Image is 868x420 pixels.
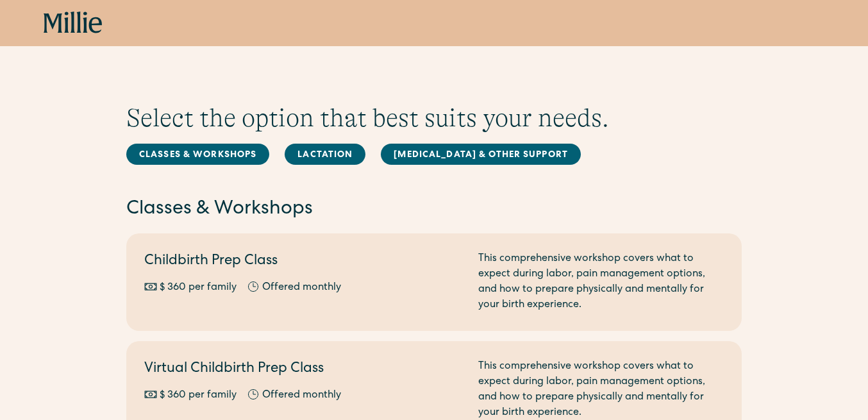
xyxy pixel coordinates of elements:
a: Classes & Workshops [126,144,269,165]
a: Childbirth Prep Class$ 360 per familyOffered monthlyThis comprehensive workshop covers what to ex... [126,233,742,331]
a: Lactation [285,144,365,165]
h2: Childbirth Prep Class [144,251,463,273]
div: Offered monthly [262,388,341,403]
div: This comprehensive workshop covers what to expect during labor, pain management options, and how ... [478,251,724,313]
div: Offered monthly [262,280,341,296]
h2: Classes & Workshops [126,196,742,223]
div: $ 360 per family [160,280,237,296]
div: $ 360 per family [160,388,237,403]
h2: Virtual Childbirth Prep Class [144,359,463,380]
a: [MEDICAL_DATA] & Other Support [381,144,581,165]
